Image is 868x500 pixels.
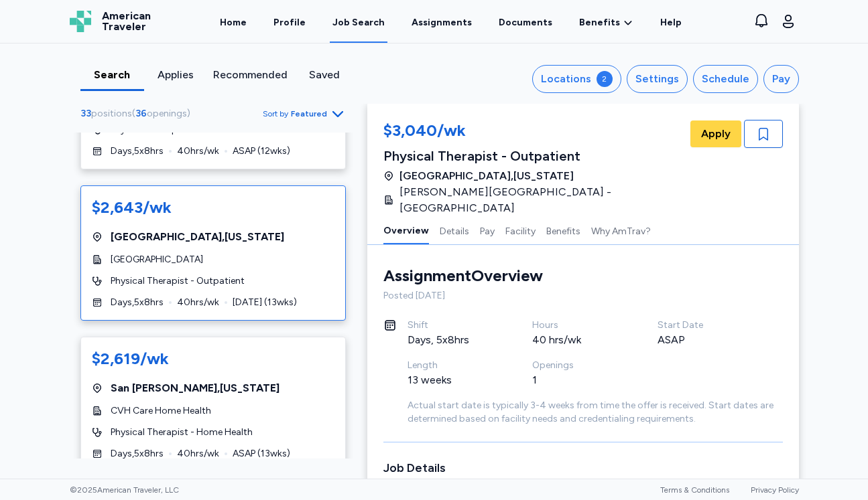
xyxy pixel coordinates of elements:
[263,106,346,122] button: Sort byFeatured
[658,332,751,348] div: ASAP
[111,447,164,461] span: Days , 5 x 8 hrs
[80,107,196,120] div: ( )
[532,359,625,372] div: Openings
[408,319,501,332] div: Shift
[135,108,147,119] span: 36
[111,380,280,396] span: San [PERSON_NAME] , [US_STATE]
[147,108,187,119] span: openings
[399,168,574,184] span: [GEOGRAPHIC_DATA] , [US_STATE]
[383,289,783,303] div: Posted [DATE]
[233,296,297,309] span: [DATE] ( 13 wks)
[80,108,91,119] span: 33
[532,319,625,332] div: Hours
[660,485,729,495] a: Terms & Conditions
[111,145,164,158] span: Days , 5 x 8 hrs
[408,332,501,348] div: Days, 5x8hrs
[591,216,651,244] button: Why AmTrav?
[546,216,580,244] button: Benefits
[111,274,245,288] span: Physical Therapist - Outpatient
[263,108,288,119] span: Sort by
[772,71,790,87] div: Pay
[658,319,751,332] div: Start Date
[383,265,543,286] div: Assignment Overview
[111,253,203,266] span: [GEOGRAPHIC_DATA]
[92,197,172,218] div: $2,643/wk
[70,485,179,495] span: © 2025 American Traveler, LLC
[383,459,783,477] h3: Job Details
[383,216,429,244] button: Overview
[532,65,621,93] button: Locations2
[177,145,219,158] span: 40 hrs/wk
[70,11,91,32] img: Logo
[291,108,327,119] span: Featured
[763,65,799,93] button: Pay
[91,108,132,119] span: positions
[330,1,387,43] a: Job Search
[111,404,211,418] span: CVH Care Home Health
[111,296,164,309] span: Days , 5 x 8 hrs
[92,348,169,369] div: $2,619/wk
[440,216,469,244] button: Details
[177,296,219,309] span: 40 hrs/wk
[177,447,219,461] span: 40 hrs/wk
[408,372,501,388] div: 13 weeks
[480,216,495,244] button: Pay
[693,65,758,93] button: Schedule
[532,332,625,348] div: 40 hrs/wk
[701,126,731,142] span: Apply
[233,447,290,461] span: ASAP ( 13 wks)
[597,71,613,87] div: 2
[332,16,385,29] div: Job Search
[383,120,688,144] div: $3,040/wk
[408,399,783,426] div: Actual start date is typically 3-4 weeks from time the offer is received. Start dates are determi...
[751,485,799,495] a: Privacy Policy
[541,71,591,87] div: Locations
[702,71,749,87] div: Schedule
[579,16,620,29] span: Benefits
[399,184,680,216] span: [PERSON_NAME][GEOGRAPHIC_DATA] - [GEOGRAPHIC_DATA]
[111,426,253,439] span: Physical Therapist - Home Health
[505,216,536,244] button: Facility
[298,67,351,83] div: Saved
[532,372,625,388] div: 1
[149,67,202,83] div: Applies
[213,67,288,83] div: Recommended
[233,145,290,158] span: ASAP ( 12 wks)
[408,359,501,372] div: Length
[635,71,679,87] div: Settings
[86,67,139,83] div: Search
[111,229,284,245] span: [GEOGRAPHIC_DATA] , [US_STATE]
[627,65,688,93] button: Settings
[690,120,741,147] button: Apply
[579,16,633,29] a: Benefits
[383,147,688,165] div: Physical Therapist - Outpatient
[102,11,151,32] span: American Traveler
